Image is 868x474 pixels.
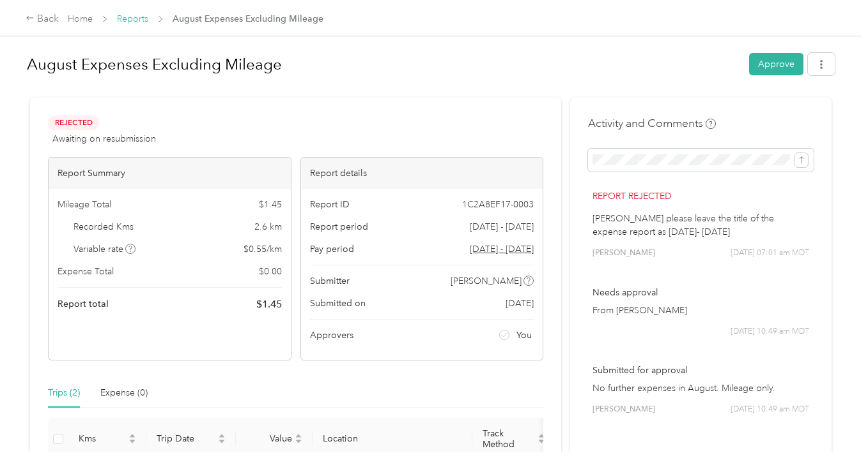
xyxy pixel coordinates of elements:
[796,403,868,474] iframe: Everlance-gr Chat Button Frame
[259,265,282,278] span: $ 0.00
[157,433,215,444] span: Trip Date
[310,198,350,211] span: Report ID
[68,418,146,461] th: Kms
[128,432,136,440] span: caret-up
[593,364,809,377] p: Submitted for approval
[146,418,236,461] th: Trip Date
[731,404,809,415] span: [DATE] 10:49 am MDT
[256,297,282,312] span: $ 1.45
[295,432,302,440] span: caret-up
[236,418,313,461] th: Value
[244,242,282,256] span: $ 0.55 / km
[100,386,148,400] div: Expense (0)
[49,158,291,189] div: Report Summary
[731,248,809,259] span: [DATE] 07:01 am MDT
[593,381,809,395] p: No further expenses in August. Mileage only.
[173,12,323,26] span: August Expenses Excluding Mileage
[26,11,59,27] div: Back
[218,432,226,440] span: caret-up
[58,265,114,278] span: Expense Total
[462,198,534,211] span: 1C2A8EF17-0003
[538,432,545,440] span: caret-up
[593,189,809,203] p: Report rejected
[117,13,148,24] a: Reports
[470,220,534,233] span: [DATE] - [DATE]
[538,438,545,445] span: caret-down
[48,386,80,400] div: Trips (2)
[301,158,543,189] div: Report details
[593,212,809,239] p: [PERSON_NAME] please leave the title of the expense report as [DATE]- [DATE]
[310,242,354,256] span: Pay period
[128,438,136,445] span: caret-down
[27,49,740,80] h1: August Expenses Excluding Mileage
[516,329,532,342] span: You
[259,198,282,211] span: $ 1.45
[74,242,136,256] span: Variable rate
[79,433,126,444] span: Kms
[470,242,534,256] span: Go to pay period
[310,297,366,310] span: Submitted on
[58,297,109,311] span: Report total
[48,115,99,130] span: Rejected
[593,248,655,259] span: [PERSON_NAME]
[313,418,472,461] th: Location
[749,53,803,75] button: Approve
[310,220,368,233] span: Report period
[506,297,534,310] span: [DATE]
[295,438,302,445] span: caret-down
[593,286,809,299] p: Needs approval
[483,428,535,450] span: Track Method
[254,220,282,233] span: 2.6 km
[588,115,716,131] h4: Activity and Comments
[68,13,93,24] a: Home
[218,438,226,445] span: caret-down
[52,132,156,145] span: Awaiting on resubmission
[593,304,809,317] p: From [PERSON_NAME]
[593,404,655,415] span: [PERSON_NAME]
[310,274,350,288] span: Submitter
[310,329,353,342] span: Approvers
[731,326,809,337] span: [DATE] 10:49 am MDT
[74,220,134,233] span: Recorded Kms
[246,433,292,444] span: Value
[58,198,111,211] span: Mileage Total
[472,418,555,461] th: Track Method
[451,274,522,288] span: [PERSON_NAME]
